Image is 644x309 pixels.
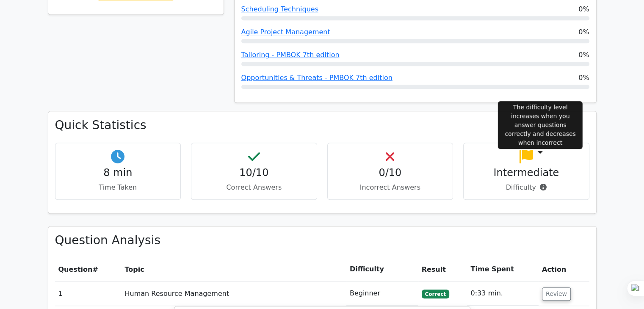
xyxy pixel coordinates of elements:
[346,281,418,306] td: Beginner
[578,27,589,37] span: 0%
[121,257,346,281] th: Topic
[55,281,122,306] td: 1
[578,4,589,14] span: 0%
[467,257,538,281] th: Time Spent
[498,101,583,149] div: The difficulty level increases when you answer questions correctly and decreases when incorrect
[198,182,310,193] p: Correct Answers
[62,182,174,193] p: Time Taken
[58,265,93,273] span: Question
[578,50,589,60] span: 0%
[241,5,318,13] a: Scheduling Techniques
[55,118,589,132] h3: Quick Statistics
[121,281,346,306] td: Human Resource Management
[470,182,582,193] p: Difficulty
[198,167,310,179] h4: 10/10
[542,287,571,301] button: Review
[241,28,330,36] a: Agile Project Management
[539,257,589,281] th: Action
[334,182,446,193] p: Incorrect Answers
[418,257,467,281] th: Result
[241,74,392,82] a: Opportunities & Threats - PMBOK 7th edition
[62,167,174,179] h4: 8 min
[470,167,582,179] h4: Intermediate
[55,233,589,248] h3: Question Analysis
[467,281,538,306] td: 0:33 min.
[346,257,418,281] th: Difficulty
[55,257,122,281] th: #
[578,73,589,83] span: 0%
[422,290,449,298] span: Correct
[241,51,340,59] a: Tailoring - PMBOK 7th edition
[334,167,446,179] h4: 0/10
